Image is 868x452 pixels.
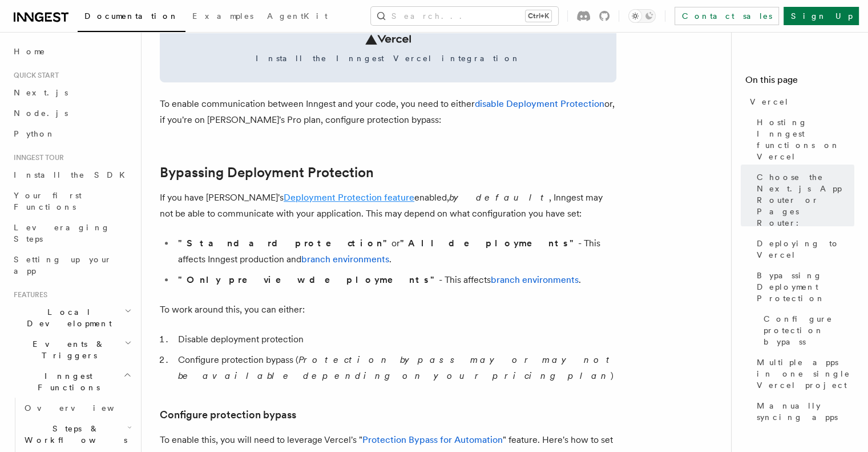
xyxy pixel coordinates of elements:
[9,41,134,62] a: Home
[14,46,46,57] span: Home
[175,331,616,347] li: Disable deployment protection
[267,11,328,21] span: AgentKit
[160,16,616,82] a: Install the Inngest Vercel integration
[628,9,656,23] button: Toggle dark mode
[178,354,615,381] em: Protection bypass may or may not be available depending on your pricing plan
[14,223,110,243] span: Leveraging Steps
[9,290,47,299] span: Features
[9,217,134,249] a: Leveraging Steps
[173,53,603,64] span: Install the Inngest Vercel integration
[175,235,616,267] li: or - This affects Inngest production and .
[14,88,68,97] span: Next.js
[9,103,134,123] a: Node.js
[301,254,389,265] a: branch environments
[20,398,134,418] a: Overview
[9,338,124,361] span: Events & Triggers
[745,91,854,112] a: Vercel
[20,423,127,446] span: Steps & Workflows
[14,191,82,211] span: Your first Functions
[78,3,185,32] a: Documentation
[9,165,134,185] a: Install the SDK
[9,71,59,80] span: Quick start
[750,96,789,107] span: Vercel
[9,185,134,217] a: Your first Functions
[752,167,854,233] a: Choose the Next.js App Router or Pages Router:
[9,334,134,366] button: Events & Triggers
[160,96,616,128] p: To enable communication between Inngest and your code, you need to either or, if you're on [PERSO...
[784,7,859,25] a: Sign Up
[160,407,296,423] a: Configure protection bypass
[752,233,854,265] a: Deploying to Vercel
[752,112,854,167] a: Hosting Inngest functions on Vercel
[745,73,854,91] h4: On this page
[260,3,334,31] a: AgentKit
[526,10,551,22] kbd: Ctrl+K
[9,82,134,103] a: Next.js
[160,190,616,222] p: If you have [PERSON_NAME]'s enabled, , Inngest may not be able to communicate with your applicati...
[9,370,123,393] span: Inngest Functions
[400,238,578,249] strong: "All deployments"
[9,249,134,281] a: Setting up your app
[475,98,604,109] a: disable Deployment Protection
[9,123,134,144] a: Python
[752,395,854,427] a: Manually syncing apps
[752,265,854,309] a: Bypassing Deployment Protection
[757,238,854,261] span: Deploying to Vercel
[185,3,260,31] a: Examples
[20,418,134,450] button: Steps & Workflows
[449,192,549,203] em: by default
[160,165,374,181] a: Bypassing Deployment Protection
[178,274,439,285] strong: "Only preview deployments"
[84,11,179,21] span: Documentation
[752,352,854,395] a: Multiple apps in one single Vercel project
[9,366,134,398] button: Inngest Functions
[192,11,253,21] span: Examples
[9,306,124,329] span: Local Development
[757,270,854,304] span: Bypassing Deployment Protection
[9,153,64,162] span: Inngest tour
[14,109,68,118] span: Node.js
[175,272,616,288] li: - This affects .
[284,192,414,203] a: Deployment Protection feature
[160,302,616,318] p: To work around this, you can either:
[14,170,132,179] span: Install the SDK
[371,7,558,25] button: Search...Ctrl+K
[491,274,579,285] a: branch environments
[757,357,854,391] span: Multiple apps in one single Vercel project
[14,129,55,138] span: Python
[25,403,142,413] span: Overview
[362,434,503,445] a: Protection Bypass for Automation
[764,313,854,347] span: Configure protection bypass
[175,352,616,384] li: Configure protection bypass ( )
[178,238,391,249] strong: "Standard protection"
[757,400,854,423] span: Manually syncing apps
[759,309,854,352] a: Configure protection bypass
[14,255,112,275] span: Setting up your app
[757,171,854,229] span: Choose the Next.js App Router or Pages Router:
[757,117,854,162] span: Hosting Inngest functions on Vercel
[9,302,134,334] button: Local Development
[675,7,779,25] a: Contact sales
